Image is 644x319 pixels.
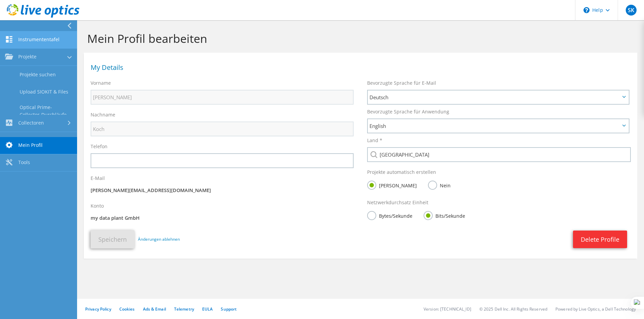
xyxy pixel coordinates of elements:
[369,93,620,101] span: Deutsch
[221,306,237,312] a: Support
[583,7,590,13] svg: \n
[143,306,166,312] a: Ads & Email
[87,31,630,46] h1: Mein Profil bearbeiten
[369,122,620,130] span: English
[91,187,354,194] p: [PERSON_NAME][EMAIL_ADDRESS][DOMAIN_NAME]
[174,306,194,312] a: Telemetry
[367,181,417,189] label: [PERSON_NAME]
[85,306,111,312] a: Privacy Policy
[91,203,104,209] label: Konto
[555,306,636,312] li: Powered by Live Optics, a Dell Technology
[119,306,135,312] a: Cookies
[138,236,180,243] a: Änderungen ablehnen
[91,143,108,150] label: Telefon
[91,214,354,222] p: my data plant GmbH
[626,5,637,16] span: SK
[573,231,627,248] a: Delete Profile
[91,80,111,86] label: Vorname
[367,211,412,219] label: Bytes/Sekunde
[367,108,449,115] label: Bevorzugte Sprache für Anwendung
[428,181,451,189] label: Nein
[91,111,115,118] label: Nachname
[91,64,627,71] h1: My Details
[91,230,135,248] button: Speichern
[424,211,465,219] label: Bits/Sekunde
[367,199,428,206] label: Netzwerkdurchsatz Einheit
[91,175,105,182] label: E-Mail
[367,80,436,86] label: Bevorzugte Sprache für E-Mail
[367,137,382,144] label: Land *
[367,169,436,176] label: Projekte automatisch erstellen
[202,306,213,312] a: EULA
[479,306,547,312] li: © 2025 Dell Inc. All Rights Reserved
[424,306,471,312] li: Version: [TECHNICAL_ID]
